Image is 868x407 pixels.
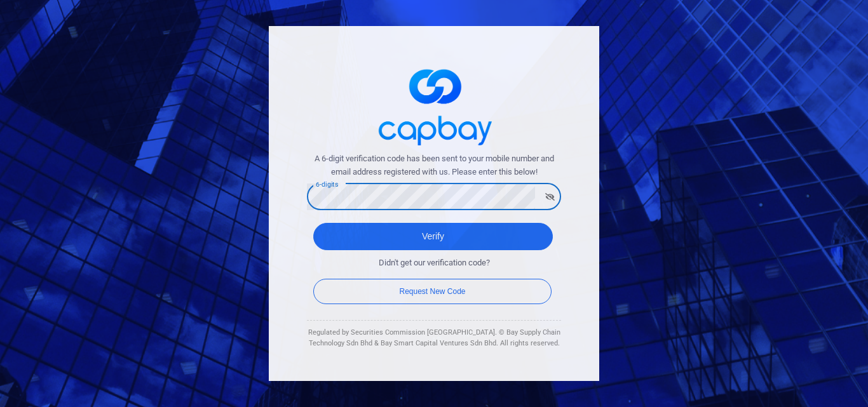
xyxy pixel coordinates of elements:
[379,257,490,270] span: Didn't get our verification code?
[313,223,553,250] button: Verify
[307,152,561,179] span: A 6-digit verification code has been sent to your mobile number and email address registered with...
[370,58,498,152] img: logo
[316,180,338,189] label: 6-digits
[307,327,561,349] div: Regulated by Securities Commission [GEOGRAPHIC_DATA]. © Bay Supply Chain Technology Sdn Bhd & Bay...
[313,279,552,304] button: Request New Code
